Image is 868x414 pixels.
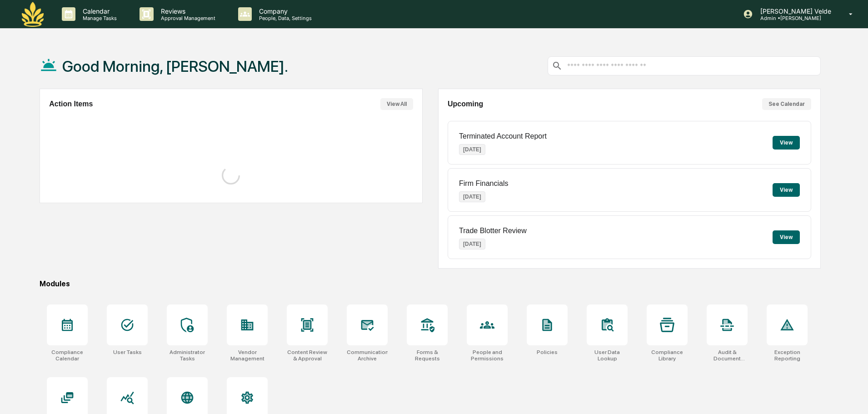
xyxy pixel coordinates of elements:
div: Communications Archive [347,349,388,362]
div: Policies [537,349,558,355]
button: See Calendar [762,98,811,110]
p: Admin • [PERSON_NAME] [753,15,836,21]
div: Audit & Document Logs [707,349,748,362]
p: [DATE] [459,191,485,202]
p: Company [252,7,316,15]
div: Administrator Tasks [167,349,208,362]
p: Approval Management [154,15,220,21]
h2: Upcoming [448,100,483,108]
button: View [773,183,800,197]
button: View All [380,98,413,110]
h1: Good Morning, [PERSON_NAME]. [62,57,288,75]
p: Firm Financials [459,180,508,188]
div: People and Permissions [467,349,508,362]
p: [PERSON_NAME] Velde [753,7,836,15]
div: Compliance Library [647,349,688,362]
div: Modules [40,279,821,288]
div: Content Review & Approval [287,349,328,362]
div: Exception Reporting [767,349,808,362]
button: View [773,136,800,150]
p: Reviews [154,7,220,15]
div: User Data Lookup [587,349,628,362]
p: Trade Blotter Review [459,227,527,235]
p: Manage Tasks [75,15,121,21]
div: Compliance Calendar [47,349,88,362]
div: User Tasks [113,349,142,355]
img: logo [22,2,44,27]
h2: Action Items [49,100,93,108]
p: [DATE] [459,239,485,249]
p: Calendar [75,7,121,15]
div: Vendor Management [227,349,268,362]
button: View [773,230,800,244]
p: [DATE] [459,144,485,155]
p: Terminated Account Report [459,132,547,140]
p: People, Data, Settings [252,15,316,21]
div: Forms & Requests [407,349,448,362]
